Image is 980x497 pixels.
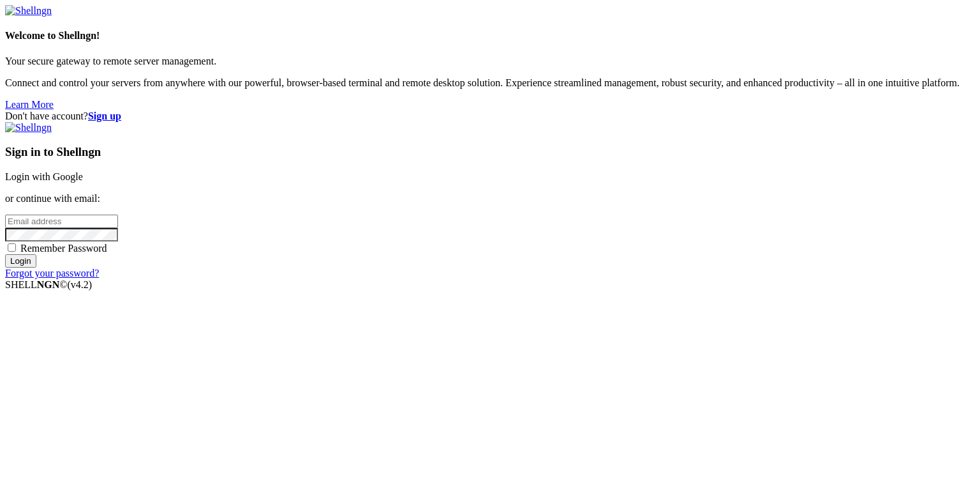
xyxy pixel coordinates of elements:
span: SHELL © [5,279,92,290]
img: Shellngn [5,122,52,134]
h3: Sign in to Shellngn [5,145,975,159]
input: Login [5,254,36,268]
div: Don't have account? [5,111,975,122]
a: Learn More [5,99,54,110]
p: or continue with email: [5,193,975,204]
p: Connect and control your servers from anywhere with our powerful, browser-based terminal and remo... [5,77,975,89]
h4: Welcome to Shellngn! [5,30,975,42]
a: Sign up [88,111,121,121]
a: Login with Google [5,171,83,182]
span: 4.2.0 [68,279,93,290]
a: Forgot your password? [5,268,99,279]
span: Remember Password [20,243,107,254]
input: Remember Password [8,243,16,252]
b: NGN [37,279,60,290]
p: Your secure gateway to remote server management. [5,56,975,67]
input: Email address [5,215,118,228]
img: Shellngn [5,5,52,17]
